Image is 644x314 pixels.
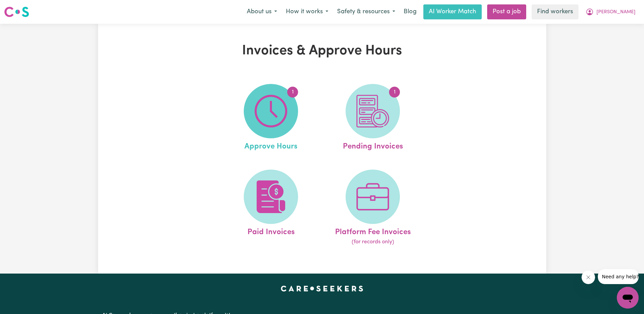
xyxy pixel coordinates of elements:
button: How it works [281,5,333,19]
a: Post a job [487,4,526,19]
span: Pending Invoices [343,138,403,153]
a: Approve Hours [222,84,320,153]
span: [PERSON_NAME] [596,8,636,16]
a: AI Worker Match [423,4,482,19]
button: My Account [581,5,640,19]
h1: Invoices & Approve Hours [177,43,467,59]
span: Approve Hours [244,138,297,153]
a: Pending Invoices [324,84,422,153]
iframe: Message from company [598,269,639,284]
span: (for records only) [352,238,394,246]
a: Blog [400,4,421,19]
span: 1 [389,87,400,98]
a: Paid Invoices [222,170,320,246]
span: Need any help? [4,5,41,10]
span: Paid Invoices [247,224,295,238]
iframe: Close message [582,271,595,284]
a: Find workers [532,4,578,19]
img: Careseekers logo [4,6,29,18]
a: Platform Fee Invoices(for records only) [324,170,422,246]
button: About us [242,5,281,19]
span: 1 [287,87,298,98]
a: Careseekers logo [4,4,29,20]
a: Careseekers home page [281,286,363,291]
button: Safety & resources [333,5,400,19]
iframe: Button to launch messaging window [617,287,639,309]
span: Platform Fee Invoices [335,224,411,238]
